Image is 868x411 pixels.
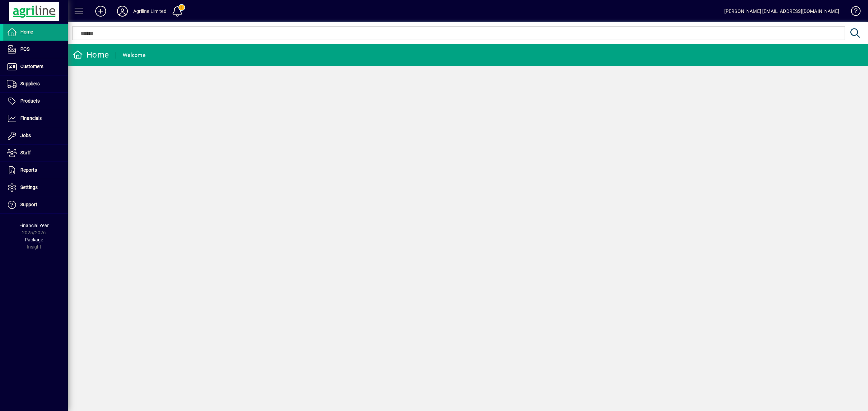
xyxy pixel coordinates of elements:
[3,110,68,127] a: Financials
[20,29,33,35] span: Home
[20,202,37,207] span: Support
[20,64,43,69] span: Customers
[133,6,166,17] div: Agriline Limited
[20,46,29,52] span: POS
[3,93,68,110] a: Products
[20,98,40,104] span: Products
[20,150,31,155] span: Staff
[112,5,133,17] button: Profile
[20,185,38,190] span: Settings
[3,196,68,213] a: Support
[3,145,68,161] a: Staff
[20,167,37,173] span: Reports
[20,81,40,86] span: Suppliers
[20,115,42,121] span: Financials
[25,237,43,242] span: Package
[20,133,31,138] span: Jobs
[19,223,49,228] span: Financial Year
[3,179,68,196] a: Settings
[3,58,68,75] a: Customers
[724,6,839,17] div: [PERSON_NAME] [EMAIL_ADDRESS][DOMAIN_NAME]
[3,162,68,179] a: Reports
[3,75,68,92] a: Suppliers
[123,50,145,61] div: Welcome
[3,41,68,58] a: POS
[90,5,112,17] button: Add
[846,1,860,23] a: Knowledge Base
[73,49,109,60] div: Home
[3,127,68,144] a: Jobs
